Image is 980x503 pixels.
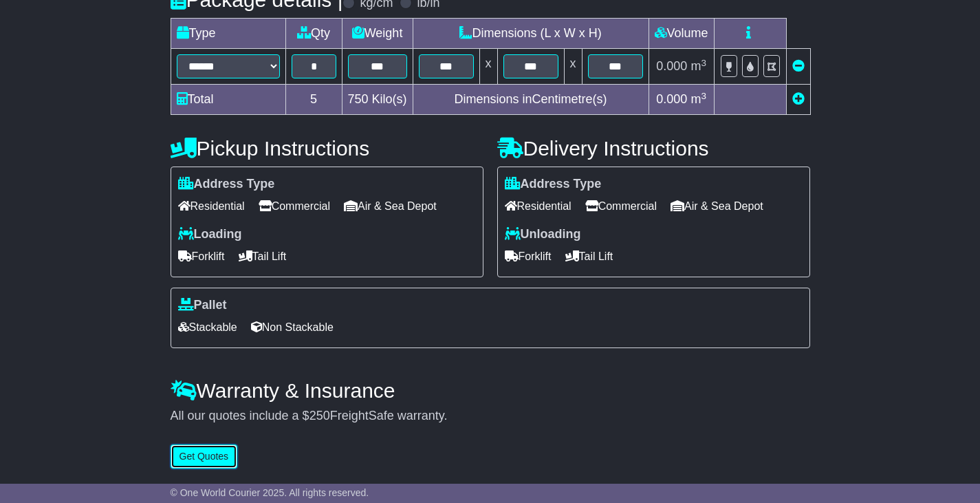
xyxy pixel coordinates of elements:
[342,85,413,115] td: Kilo(s)
[497,137,810,160] h4: Delivery Instructions
[171,409,810,424] div: All our quotes include a $ FreightSafe warranty.
[505,227,581,242] label: Unloading
[285,85,342,115] td: 5
[178,317,237,338] span: Stackable
[285,19,342,49] td: Qty
[505,177,602,192] label: Address Type
[178,227,242,242] label: Loading
[342,19,413,49] td: Weight
[259,195,330,217] span: Commercial
[656,59,687,73] span: 0.000
[701,58,706,68] sup: 3
[690,59,706,73] span: m
[178,298,227,313] label: Pallet
[309,409,330,422] span: 250
[171,19,285,49] td: Type
[171,85,285,115] td: Total
[178,195,245,217] span: Residential
[505,246,552,267] span: Forklift
[171,487,369,498] span: © One World Courier 2025. All rights reserved.
[701,91,706,101] sup: 3
[792,59,805,73] a: Remove this item
[479,49,497,85] td: x
[348,92,369,106] span: 750
[585,195,657,217] span: Commercial
[171,137,483,160] h4: Pickup Instructions
[178,177,275,192] label: Address Type
[505,195,571,217] span: Residential
[171,445,238,469] button: Get Quotes
[413,85,649,115] td: Dimensions in Centimetre(s)
[656,92,687,106] span: 0.000
[239,246,287,267] span: Tail Lift
[792,92,805,106] a: Add new item
[251,317,334,338] span: Non Stackable
[649,19,714,49] td: Volume
[564,49,582,85] td: x
[178,246,225,267] span: Forklift
[690,92,706,106] span: m
[671,195,763,217] span: Air & Sea Depot
[565,246,613,267] span: Tail Lift
[171,379,810,402] h4: Warranty & Insurance
[344,195,437,217] span: Air & Sea Depot
[413,19,649,49] td: Dimensions (L x W x H)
